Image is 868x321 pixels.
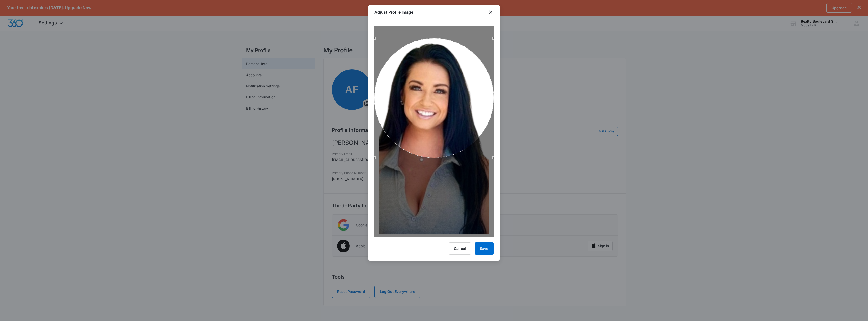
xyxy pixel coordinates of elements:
[374,9,413,15] h1: Adjust Profile Image
[487,9,494,15] button: close
[374,38,494,158] div: Use the arrow keys to move the crop selection area
[475,242,494,255] button: Save
[374,26,494,237] img: Use the controls provided to crop this image
[449,242,471,255] button: Cancel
